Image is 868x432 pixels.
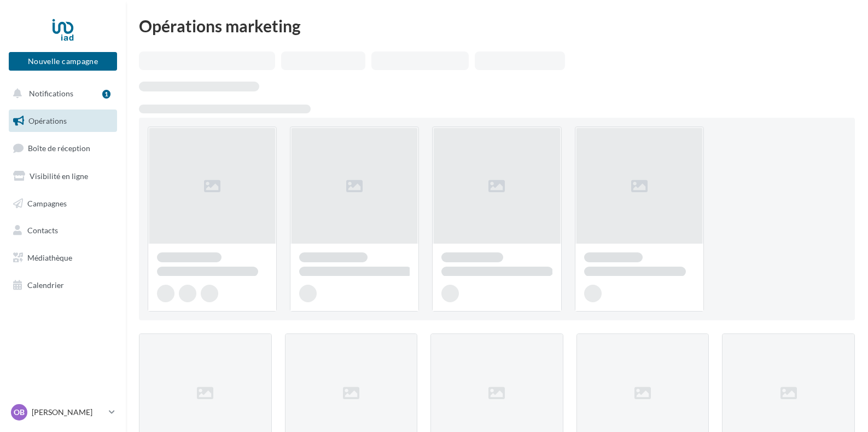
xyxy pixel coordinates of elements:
a: Campagnes [7,192,119,215]
span: Boîte de réception [28,143,90,153]
button: Notifications 1 [7,82,115,105]
span: Visibilité en ligne [30,171,88,181]
a: Calendrier [7,274,119,297]
a: Boîte de réception [7,136,119,160]
span: Contacts [27,226,58,235]
button: Nouvelle campagne [9,52,117,71]
span: Médiathèque [27,253,72,262]
div: 1 [102,90,110,99]
span: OB [14,407,25,418]
span: Calendrier [27,280,64,290]
a: Médiathèque [7,246,119,269]
a: Visibilité en ligne [7,165,119,188]
a: Contacts [7,219,119,242]
div: Opérations marketing [139,18,855,34]
span: Notifications [29,89,73,98]
span: Opérations [28,116,67,125]
span: Campagnes [27,198,67,208]
a: OB [PERSON_NAME] [9,402,117,423]
p: [PERSON_NAME] [32,407,104,418]
a: Opérations [7,110,119,133]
